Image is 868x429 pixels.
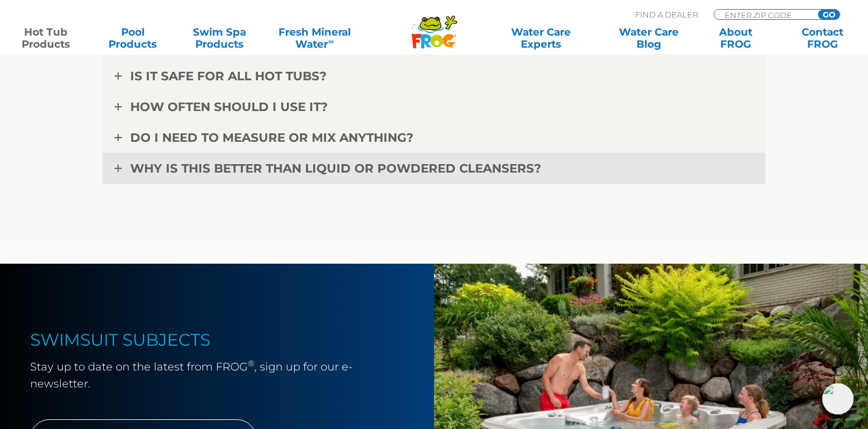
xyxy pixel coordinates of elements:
p: Stay up to date on the latest from FROG , sign up for our e-newsletter. [30,358,374,392]
a: Swim SpaProducts [186,26,253,50]
a: Hot TubProducts [12,26,80,50]
input: Zip Code Form [723,10,805,20]
h4: SWIMSUIT SUBJECTS [30,330,374,349]
a: HOW OFTEN SHOULD I USE IT? [102,91,766,122]
a: Fresh MineralWater∞ [272,26,357,50]
p: Find A Dealer [635,9,698,20]
span: IS IT SAFE FOR ALL HOT TUBS? [130,69,327,83]
input: GO [818,10,840,19]
a: IS IT SAFE FOR ALL HOT TUBS? [102,60,766,92]
a: WHY IS THIS BETTER THAN LIQUID OR POWDERED CLEANSERS? [102,153,766,184]
span: WHY IS THIS BETTER THAN LIQUID OR POWDERED CLEANSERS? [130,161,541,176]
sup: ∞ [328,37,333,46]
a: Water CareExperts [486,26,596,50]
a: DO I NEED TO MEASURE OR MIX ANYTHING? [102,122,766,153]
sup: ® [248,358,254,368]
span: DO I NEED TO MEASURE OR MIX ANYTHING? [130,130,414,145]
a: PoolProducts [99,26,166,50]
a: Water CareBlog [615,26,682,50]
a: ContactFROG [788,26,856,50]
a: AboutFROG [702,26,769,50]
img: openIcon [822,383,854,415]
span: HOW OFTEN SHOULD I USE IT? [130,100,328,114]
